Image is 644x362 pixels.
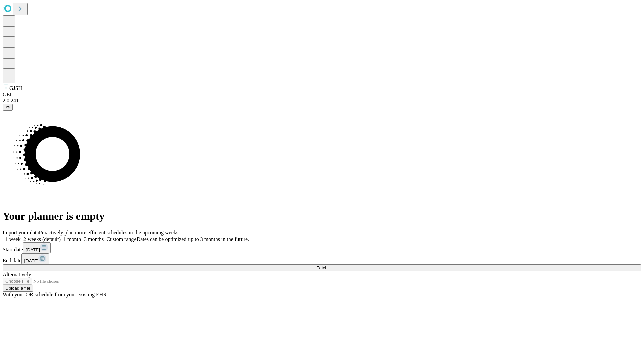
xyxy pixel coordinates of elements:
span: [DATE] [26,247,40,252]
span: 1 month [63,236,81,242]
span: 1 week [5,236,21,242]
button: @ [3,104,13,111]
span: [DATE] [24,258,38,263]
span: Alternatively [3,271,31,277]
button: [DATE] [23,242,51,253]
span: Import your data [3,230,39,235]
span: Proactively plan more efficient schedules in the upcoming weeks. [39,230,180,235]
span: 2 weeks (default) [23,236,61,242]
button: Upload a file [3,285,33,292]
div: Start date [3,242,641,253]
span: Fetch [316,265,327,270]
span: With your OR schedule from your existing EHR [3,292,107,297]
span: @ [5,105,10,110]
span: Custom range [106,236,136,242]
div: 2.0.241 [3,98,641,104]
h1: Your planner is empty [3,210,641,222]
div: GEI [3,92,641,98]
span: GJSH [9,85,22,91]
button: [DATE] [21,253,49,264]
span: Dates can be optimized up to 3 months in the future. [137,236,249,242]
span: 3 months [84,236,104,242]
button: Fetch [3,264,641,271]
div: End date [3,253,641,264]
